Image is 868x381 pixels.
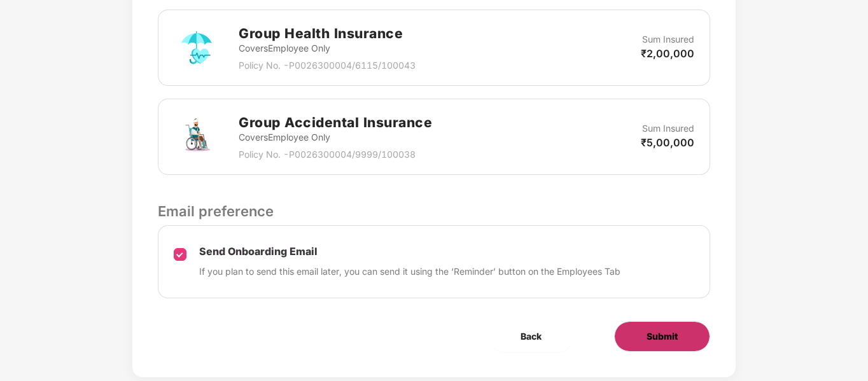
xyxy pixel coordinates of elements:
[647,329,678,343] span: Submit
[158,200,710,222] p: Email preference
[174,114,220,160] img: svg+xml;base64,PHN2ZyB4bWxucz0iaHR0cDovL3d3dy53My5vcmcvMjAwMC9zdmciIHdpZHRoPSI3MiIgaGVpZ2h0PSI3Mi...
[239,130,432,144] p: Covers Employee Only
[199,265,620,279] p: If you plan to send this email later, you can send it using the ‘Reminder’ button on the Employee...
[489,321,573,352] button: Back
[199,245,620,258] p: Send Onboarding Email
[641,135,694,149] p: ₹5,00,000
[521,329,542,343] span: Back
[239,112,432,133] h2: Group Accidental Insurance
[641,46,694,60] p: ₹2,00,000
[239,23,416,44] h2: Group Health Insurance
[642,32,694,46] p: Sum Insured
[174,25,220,71] img: svg+xml;base64,PHN2ZyB4bWxucz0iaHR0cDovL3d3dy53My5vcmcvMjAwMC9zdmciIHdpZHRoPSI3MiIgaGVpZ2h0PSI3Mi...
[239,41,416,55] p: Covers Employee Only
[642,121,694,135] p: Sum Insured
[614,321,710,352] button: Submit
[239,148,432,162] p: Policy No. - P0026300004/9999/100038
[239,59,416,73] p: Policy No. - P0026300004/6115/100043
